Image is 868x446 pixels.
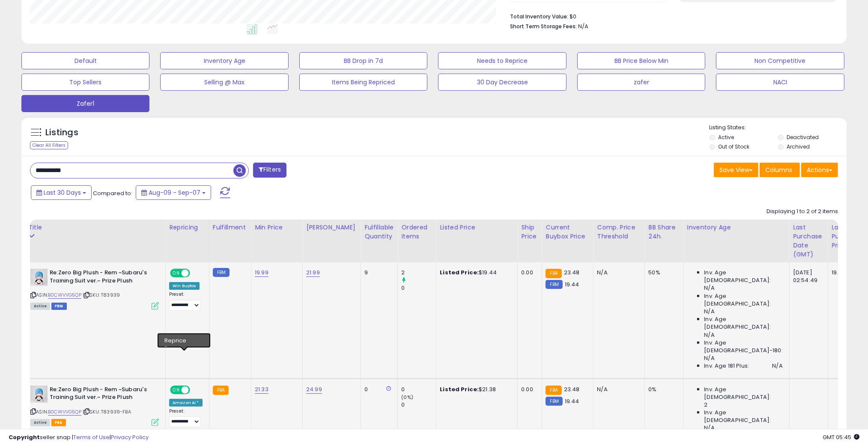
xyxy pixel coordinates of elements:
span: Inv. Age [DEMOGRAPHIC_DATA]: [704,315,782,331]
span: ON [171,386,182,393]
label: Archived [787,143,810,150]
span: N/A [704,331,714,339]
img: 31HbhmtDxAL._SL40_.jpg [30,269,48,286]
button: Items Being Repriced [299,74,427,91]
span: All listings currently available for purchase on Amazon [30,419,50,426]
div: Comp. Price Threshold [597,223,641,241]
span: 19.44 [565,280,579,288]
span: Compared to: [93,189,132,197]
span: N/A [704,424,714,432]
a: 21.33 [255,385,268,394]
div: Win BuyBox [169,282,200,290]
small: FBA [546,386,561,395]
button: Actions [801,163,838,177]
button: Non Competitive [716,52,844,69]
button: 30 Day Decrease [438,74,566,91]
div: ASIN: [30,386,159,425]
span: Inv. Age [DEMOGRAPHIC_DATA]-180: [704,339,782,354]
label: Deactivated [787,134,819,141]
div: Ship Price [521,223,538,241]
span: All listings currently available for purchase on Amazon [30,303,50,310]
div: 0 [364,386,391,393]
b: Listed Price: [440,385,479,393]
span: Aug-09 - Sep-07 [149,188,200,197]
span: Inv. Age [DEMOGRAPHIC_DATA]: [704,386,782,401]
button: Columns [760,163,800,177]
div: Title [28,223,162,232]
button: NACI [716,74,844,91]
div: 19.44 [832,269,860,277]
button: BB Drop in 7d [299,52,427,69]
button: Last 30 Days [31,185,92,200]
span: Inv. Age [DEMOGRAPHIC_DATA]: [704,269,782,284]
small: FBM [213,268,230,277]
b: Total Inventory Value: [510,13,568,20]
div: 0.00 [521,386,535,393]
button: Selling @ Max [160,74,288,91]
div: [PERSON_NAME] [306,223,357,232]
div: Inventory Age [687,223,785,232]
div: ASIN: [30,269,159,309]
span: N/A [704,284,714,292]
a: Privacy Policy [111,433,149,441]
div: 0.00 [521,269,535,277]
div: Last Purchase Date (GMT) [793,223,824,259]
span: OFF [189,270,203,277]
button: Top Sellers [21,74,149,91]
div: $19.44 [440,269,511,277]
p: Listing States: [710,124,847,132]
a: 21.99 [306,268,320,277]
button: Zafer1 [21,95,149,112]
div: Displaying 1 to 2 of 2 items [767,208,838,216]
span: Inv. Age [DEMOGRAPHIC_DATA]: [704,292,782,308]
div: [DATE] 02:54:49 [793,269,821,284]
div: Clear All Filters [30,141,68,149]
div: 0 [401,401,436,409]
a: B0CWVVG5QP [48,408,81,416]
span: N/A [704,354,714,362]
button: BB Price Below Min [577,52,705,69]
b: Short Term Storage Fees: [510,23,577,30]
small: FBA [213,386,229,395]
div: Listed Price [440,223,514,232]
label: Active [719,134,734,141]
b: Re:Zero Big Plush - Rem ~Subaru's Training Suit ver.~ Prize Plush [50,269,154,287]
span: 2 [704,401,707,409]
small: FBM [546,397,562,406]
button: Filters [253,163,286,178]
small: (0%) [401,394,413,401]
span: | SKU: T83939 [83,291,120,298]
div: BB Share 24h. [648,223,680,241]
button: Default [21,52,149,69]
div: Amazon AI * [169,399,203,407]
span: FBA [51,419,66,426]
small: FBM [546,280,562,289]
div: Preset: [169,291,203,311]
span: 23.48 [564,385,580,393]
button: Inventory Age [160,52,288,69]
div: N/A [597,386,638,393]
div: 0 [401,386,436,393]
span: ON [171,270,182,277]
small: FBA [546,269,561,278]
button: Save View [714,163,758,177]
div: 0 [401,284,436,292]
span: 2025-10-9 05:45 GMT [823,433,859,441]
button: Aug-09 - Sep-07 [136,185,211,200]
div: 50% [648,269,677,277]
div: 2 [401,269,436,277]
div: Last Purchase Price [832,223,863,250]
b: Listed Price: [440,268,479,277]
div: $21.38 [440,386,511,393]
button: Needs to Reprice [438,52,566,69]
a: Terms of Use [73,433,110,441]
a: 19.99 [255,268,268,277]
span: Inv. Age 181 Plus: [704,362,749,370]
a: 24.99 [306,385,322,394]
div: Ordered Items [401,223,433,241]
div: Current Buybox Price [546,223,590,241]
a: B0CWVVG5QP [48,291,81,299]
span: OFF [189,386,203,393]
b: Re:Zero Big Plush - Rem ~Subaru's Training Suit ver.~ Prize Plush [50,386,154,404]
span: | SKU: T83939-FBA [83,408,131,415]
